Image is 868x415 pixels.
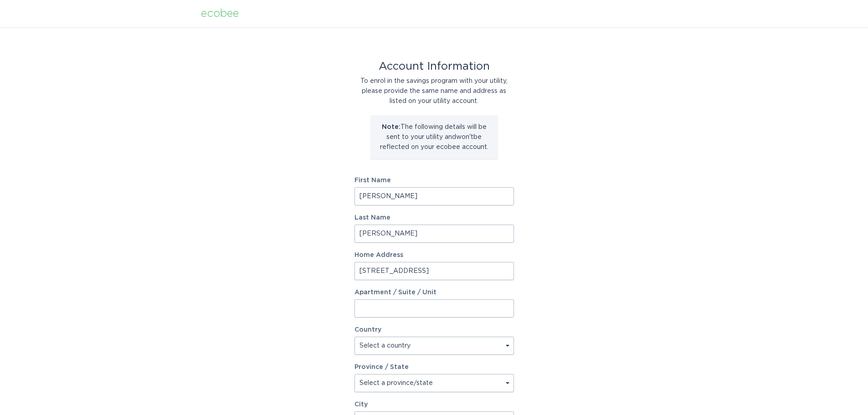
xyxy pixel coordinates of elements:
[354,252,514,258] label: Home Address
[354,327,381,333] label: Country
[354,364,409,370] label: Province / State
[354,61,514,72] div: Account Information
[382,124,401,130] strong: Note:
[354,215,514,221] label: Last Name
[354,177,514,184] label: First Name
[377,122,491,152] p: The following details will be sent to your utility and won't be reflected on your ecobee account.
[354,401,514,408] label: City
[354,76,514,106] div: To enrol in the savings program with your utility, please provide the same name and address as li...
[354,289,514,296] label: Apartment / Suite / Unit
[201,9,239,19] div: ecobee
